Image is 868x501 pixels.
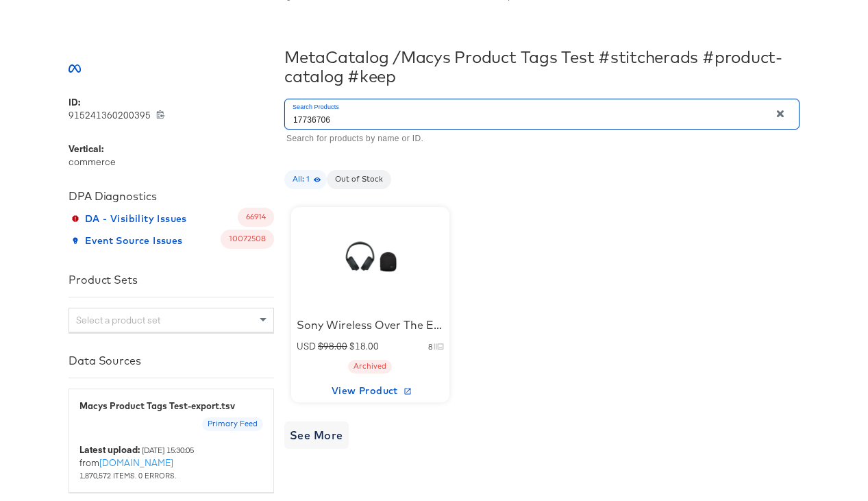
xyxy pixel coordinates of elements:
div: Select a product set [69,308,273,332]
button: Event Source Issues [69,230,188,252]
a: [DOMAIN_NAME] [99,456,173,469]
p: Search for products by name or ID. [286,132,790,146]
b: Vertical: [69,143,103,155]
button: DA - Visibility Issues [69,208,193,230]
span: Primary Feed [202,419,263,430]
span: Archived [348,361,392,372]
span: USD [297,340,318,352]
div: Out of Stock [327,170,391,189]
span: $18.00 [347,340,379,352]
div: Data Sources [69,354,274,367]
span: Event Source Issues [74,232,183,249]
span: 915241360200395 [69,109,156,122]
div: from [79,443,263,482]
button: View Product [291,380,449,402]
span: 10072508 [221,234,274,245]
div: Sony Wireless Over The Ear Noise Canceling Headphones with Protective Case - Black [297,317,444,333]
span: Out of Stock [327,174,391,185]
span: DA - Visibility Issues [74,210,187,228]
span: 66914 [238,212,274,223]
span: 1,870,572 items. 0 errors. [79,470,176,480]
b: ID: [69,96,80,108]
span: View Product [297,382,444,400]
small: [DATE] 15:30:05 [142,445,194,455]
div: All: 1 [284,170,327,189]
div: Product Sets [69,273,274,286]
b: Latest upload: [79,443,140,456]
button: See More [284,421,349,449]
div: Macys Product Tags Test-export.tsv [79,400,263,413]
span: See More [290,426,343,445]
span: $98.00 [318,340,347,352]
small: 8 [428,341,432,352]
span: All: 1 [284,174,327,185]
div: Meta Catalog / Macys Product Tags Test #stitcherads #product-catalog #keep [284,47,799,86]
div: DPA Diagnostics [69,189,274,203]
